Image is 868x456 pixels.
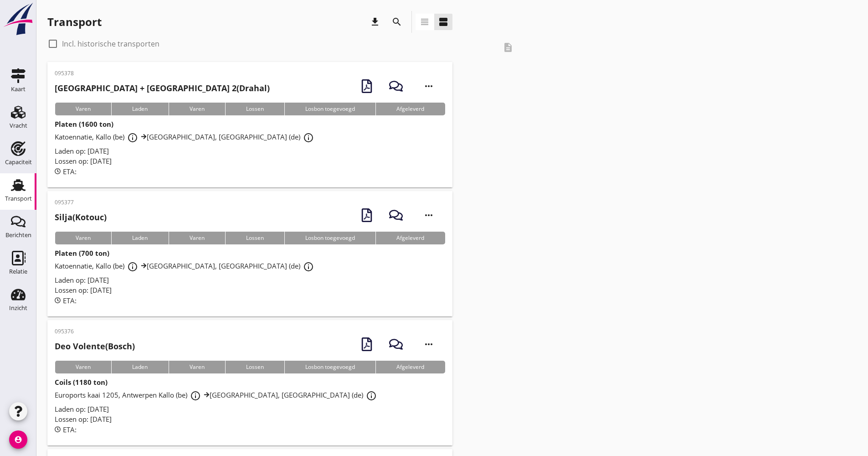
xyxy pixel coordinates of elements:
i: account_circle [9,430,27,449]
span: Euroports kaai 1205, Antwerpen Kallo (be) [GEOGRAPHIC_DATA], [GEOGRAPHIC_DATA] (de) [55,390,380,399]
span: ETA: [63,167,77,176]
span: Laden op: [DATE] [55,146,109,155]
a: 095376Deo Volente(Bosch)VarenLadenVarenLossenLosbon toegevoegdAfgeleverdCoils (1180 ton)Euroports... [47,320,452,446]
h2: (Drahal) [55,82,270,94]
div: Afgeleverd [375,361,445,373]
div: Laden [111,232,168,244]
i: info_outline [303,261,314,272]
div: Laden [111,361,168,373]
div: Berichten [5,232,31,238]
strong: Silja [55,212,72,223]
span: Katoennatie, Kallo (be) [GEOGRAPHIC_DATA], [GEOGRAPHIC_DATA] (de) [55,132,317,141]
span: Laden op: [DATE] [55,275,109,285]
i: download [370,16,380,27]
div: Varen [169,103,225,115]
p: 095376 [55,327,135,336]
div: Varen [55,103,111,115]
p: 095378 [55,69,270,78]
strong: Platen (1600 ton) [55,119,113,129]
div: Losbon toegevoegd [284,361,375,373]
a: 095378[GEOGRAPHIC_DATA] + [GEOGRAPHIC_DATA] 2(Drahal)VarenLadenVarenLossenLosbon toegevoegdAfgele... [47,62,452,187]
div: Transport [5,196,32,202]
div: Inzicht [9,305,27,311]
div: Varen [169,232,225,244]
span: Laden op: [DATE] [55,404,109,414]
i: info_outline [127,261,138,272]
div: Losbon toegevoegd [284,103,375,115]
img: logo-small.a267ee39.svg [2,2,35,36]
strong: Platen (700 ton) [55,249,109,258]
div: Varen [55,232,111,244]
div: Laden [111,103,168,115]
span: Katoennatie, Kallo (be) [GEOGRAPHIC_DATA], [GEOGRAPHIC_DATA] (de) [55,261,317,270]
p: 095377 [55,198,107,207]
div: Afgeleverd [375,103,445,115]
strong: Deo Volente [55,341,105,352]
div: Transport [47,15,102,29]
div: Varen [55,361,111,373]
span: Lossen op: [DATE] [55,285,112,295]
span: ETA: [63,425,77,434]
div: Relatie [9,269,27,275]
div: Vracht [10,123,27,129]
i: more_horiz [416,332,442,357]
div: Kaart [11,86,26,92]
label: Incl. historische transporten [62,39,159,48]
div: Lossen [225,103,284,115]
div: Varen [169,361,225,373]
div: Losbon toegevoegd [284,232,375,244]
span: Lossen op: [DATE] [55,156,112,166]
span: ETA: [63,296,77,305]
div: Lossen [225,232,284,244]
i: more_horiz [416,73,442,99]
i: view_headline [419,16,430,27]
i: info_outline [190,390,201,401]
i: info_outline [303,132,314,143]
strong: Coils (1180 ton) [55,378,108,387]
i: view_agenda [438,16,449,27]
i: info_outline [127,132,138,143]
div: Afgeleverd [375,232,445,244]
div: Capaciteit [5,159,32,165]
a: 095377Silja(Kotouc)VarenLadenVarenLossenLosbon toegevoegdAfgeleverdPlaten (700 ton)Katoennatie, K... [47,191,452,316]
h2: (Kotouc) [55,211,107,223]
div: Lossen [225,361,284,373]
h2: (Bosch) [55,340,135,352]
i: more_horiz [416,202,442,228]
strong: [GEOGRAPHIC_DATA] + [GEOGRAPHIC_DATA] 2 [55,83,236,93]
span: Lossen op: [DATE] [55,415,112,424]
i: search [391,16,402,27]
i: info_outline [366,390,377,401]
